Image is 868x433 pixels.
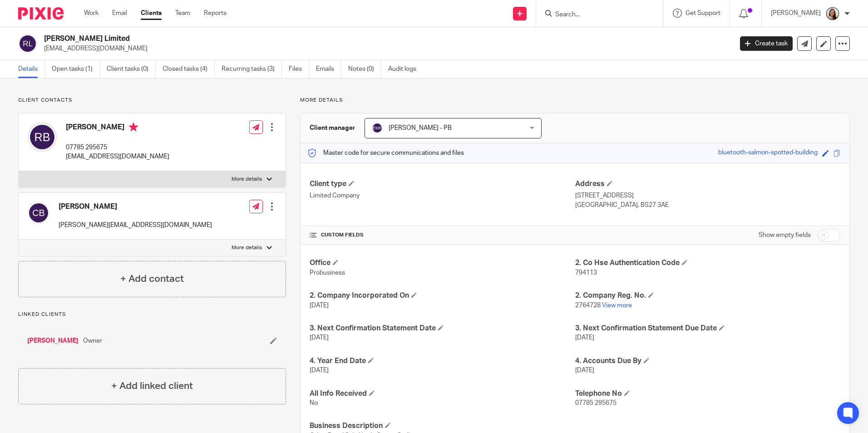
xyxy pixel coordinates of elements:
[300,97,850,104] p: More details
[310,123,355,133] h3: Client manager
[310,258,575,268] h4: Office
[18,7,64,20] img: Pixie
[348,60,381,78] a: Notes (0)
[575,191,840,200] p: [STREET_ADDRESS]
[575,201,840,210] p: [GEOGRAPHIC_DATA], BS27 3AE
[575,389,840,399] h4: Telephone No
[28,202,49,224] img: svg%3E
[204,9,227,18] a: Reports
[107,60,156,78] a: Client tasks (0)
[44,44,726,53] p: [EMAIL_ADDRESS][DOMAIN_NAME]
[389,125,452,131] span: [PERSON_NAME] - PB
[310,335,329,341] span: [DATE]
[310,270,345,276] span: Probusiness
[66,123,169,134] h4: [PERSON_NAME]
[18,311,286,318] p: Linked clients
[718,148,818,158] div: bluetooth-salmon-spotted-building
[310,400,318,406] span: No
[316,60,341,78] a: Emails
[310,191,575,200] p: Limited Company
[310,356,575,366] h4: 4. Year End Date
[59,202,212,212] h4: [PERSON_NAME]
[52,60,100,78] a: Open tasks (1)
[44,34,590,44] h2: [PERSON_NAME] Limited
[575,335,594,341] span: [DATE]
[575,356,840,366] h4: 4. Accounts Due By
[388,60,423,78] a: Audit logs
[740,36,793,51] a: Create task
[28,123,57,152] img: svg%3E
[307,148,464,157] p: Master code for secure communications and files
[66,143,169,152] p: 07785 295675
[112,9,127,18] a: Email
[575,179,840,189] h4: Address
[575,258,840,268] h4: 2. Co Hse Authentication Code
[602,302,632,309] a: View more
[686,10,720,16] span: Get Support
[310,291,575,300] h4: 2. Company Incorporated On
[163,60,215,78] a: Closed tasks (4)
[310,302,329,309] span: [DATE]
[372,123,383,133] img: svg%3E
[310,389,575,399] h4: All Info Received
[575,270,597,276] span: 794113
[575,324,840,333] h4: 3. Next Confirmation Statement Due Date
[232,244,262,251] p: More details
[66,152,169,161] p: [EMAIL_ADDRESS][DOMAIN_NAME]
[120,272,184,286] h4: + Add contact
[18,34,37,53] img: svg%3E
[310,179,575,189] h4: Client type
[759,231,811,240] label: Show empty fields
[575,367,594,374] span: [DATE]
[310,421,575,431] h4: Business Description
[310,231,575,239] h4: CUSTOM FIELDS
[18,60,45,78] a: Details
[129,123,138,132] i: Primary
[771,9,821,18] p: [PERSON_NAME]
[554,11,636,19] input: Search
[18,97,286,104] p: Client contacts
[232,176,262,183] p: More details
[27,336,79,345] a: [PERSON_NAME]
[575,302,601,309] span: 2764728
[111,379,193,393] h4: + Add linked client
[575,291,840,300] h4: 2. Company Reg. No.
[289,60,309,78] a: Files
[222,60,282,78] a: Recurring tasks (3)
[175,9,190,18] a: Team
[310,367,329,374] span: [DATE]
[84,9,99,18] a: Work
[83,336,102,345] span: Owner
[825,6,840,21] img: Profile.png
[575,400,616,406] span: 07785 295675
[59,221,212,230] p: [PERSON_NAME][EMAIL_ADDRESS][DOMAIN_NAME]
[141,9,162,18] a: Clients
[310,324,575,333] h4: 3. Next Confirmation Statement Date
